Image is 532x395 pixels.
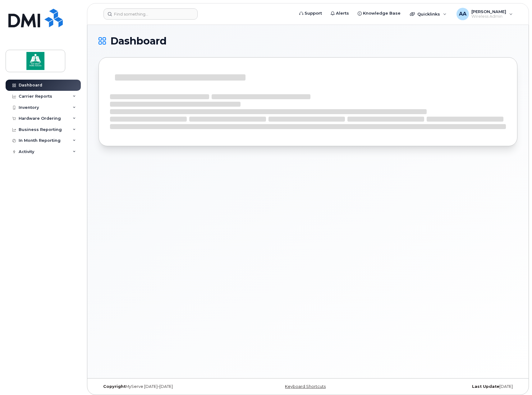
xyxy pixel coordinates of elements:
[103,384,126,389] strong: Copyright
[472,384,499,389] strong: Last Update
[110,36,167,46] span: Dashboard
[99,384,238,389] div: MyServe [DATE]–[DATE]
[285,384,326,389] a: Keyboard Shortcuts
[378,384,517,389] div: [DATE]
